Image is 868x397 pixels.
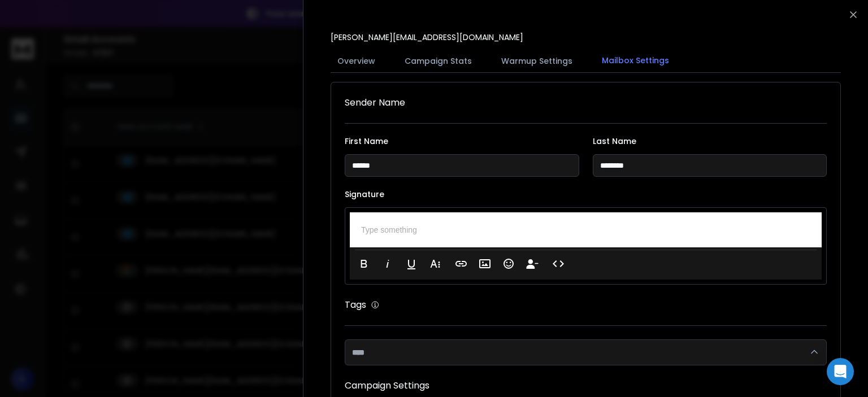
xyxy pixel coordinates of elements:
h1: Tags [345,298,366,312]
label: First Name [345,137,579,145]
button: Underline (Ctrl+U) [401,252,422,275]
button: Campaign Stats [398,49,479,73]
button: Italic (Ctrl+I) [377,252,398,275]
button: Insert Link (Ctrl+K) [450,252,472,275]
h1: Campaign Settings [345,379,827,392]
button: Emoticons [498,252,519,275]
button: Code View [548,252,569,275]
button: Insert Image (Ctrl+P) [474,252,496,275]
div: Open Intercom Messenger [827,358,854,385]
h1: Sender Name [345,96,827,110]
button: Insert Unsubscribe Link [522,252,543,275]
button: Bold (Ctrl+B) [353,252,375,275]
p: [PERSON_NAME][EMAIL_ADDRESS][DOMAIN_NAME] [331,32,523,43]
button: Overview [331,49,382,73]
button: More Text [424,252,446,275]
button: Warmup Settings [494,49,579,73]
button: Mailbox Settings [595,48,676,74]
label: Last Name [593,137,827,145]
label: Signature [345,190,827,198]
